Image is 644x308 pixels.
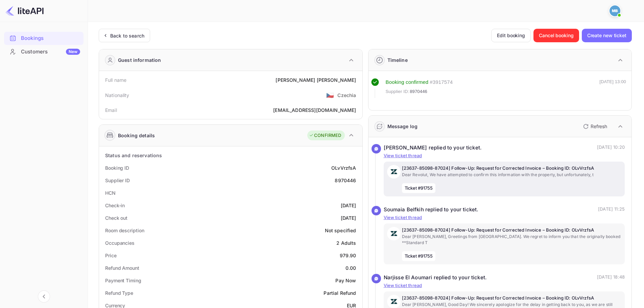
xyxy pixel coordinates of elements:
[386,88,409,95] span: Supplier ID:
[273,106,356,114] div: [EMAIL_ADDRESS][DOMAIN_NAME]
[597,144,625,152] p: [DATE] 10:20
[341,202,356,209] div: [DATE]
[66,49,80,55] div: New
[384,152,625,159] p: View ticket thread
[402,251,436,261] span: Ticket #91755
[430,78,453,86] div: # 3917574
[533,29,579,42] button: Cancel booking
[340,252,356,259] div: 979.90
[324,289,356,297] div: Partial Refund
[402,183,436,193] span: Ticket #91755
[105,189,116,196] div: HCN
[387,123,418,130] div: Message log
[105,92,129,99] div: Nationality
[384,144,482,152] div: [PERSON_NAME] replied to your ticket.
[335,277,356,284] div: Pay Now
[591,123,607,130] p: Refresh
[402,295,622,302] p: [23637-85098-87024] Follow-Up: Request for Corrected Invoice – Booking ID: OLvVrzfsA
[118,132,155,139] div: Booking details
[387,56,408,64] div: Timeline
[331,164,356,171] div: OLvVrzfsA
[402,234,622,246] p: Dear [PERSON_NAME], Greetings from [GEOGRAPHIC_DATA]. We regret to inform you that the originally...
[105,152,162,159] div: Status and reservations
[105,264,139,271] div: Refund Amount
[105,289,133,297] div: Refund Type
[105,202,125,209] div: Check-in
[118,56,161,64] div: Guest information
[105,76,126,84] div: Full name
[105,177,130,184] div: Supplier ID
[105,106,117,114] div: Email
[410,88,427,95] span: 8970446
[4,45,84,58] div: CustomersNew
[599,78,626,98] div: [DATE] 13:00
[387,227,401,240] img: AwvSTEc2VUhQAAAAAElFTkSuQmCC
[341,214,356,221] div: [DATE]
[387,165,401,179] img: AwvSTEc2VUhQAAAAAElFTkSuQmCC
[325,227,356,234] div: Not specified
[21,34,80,42] div: Bookings
[309,132,341,139] div: CONFIRMED
[345,264,356,271] div: 0.00
[582,29,632,42] button: Create new ticket
[610,5,620,16] img: Mohcine Belkhir
[105,239,135,246] div: Occupancies
[384,282,625,289] p: View ticket thread
[384,274,487,282] div: Narjisse El Aoumari replied to your ticket.
[105,252,117,259] div: Price
[4,32,84,44] a: Bookings
[384,206,479,214] div: Soumaia Belfkih replied to your ticket.
[4,45,84,58] a: CustomersNew
[384,214,625,221] p: View ticket thread
[5,5,44,16] img: LiteAPI logo
[598,206,625,214] p: [DATE] 11:25
[276,76,356,84] div: [PERSON_NAME] [PERSON_NAME]
[38,290,50,303] button: Collapse navigation
[402,227,622,234] p: [23637-85098-87024] Follow-Up: Request for Corrected Invoice – Booking ID: OLvVrzfsA
[386,78,429,86] div: Booking confirmed
[21,48,80,56] div: Customers
[402,172,622,178] p: Dear Revolut, We have attempted to confirm this information with the property, but unfortunately, t
[105,164,129,171] div: Booking ID
[597,274,625,282] p: [DATE] 18:48
[402,302,622,308] p: Dear [PERSON_NAME], Good Day! We sincerely apologize for the delay in getting back to you, as we ...
[579,121,610,132] button: Refresh
[4,32,84,45] div: Bookings
[110,32,144,39] div: Back to search
[336,239,356,246] div: 2 Adults
[105,227,144,234] div: Room description
[491,29,531,42] button: Edit booking
[335,177,356,184] div: 8970446
[105,277,141,284] div: Payment Timing
[402,165,622,172] p: [23637-85098-87024] Follow-Up: Request for Corrected Invoice – Booking ID: OLvVrzfsA
[105,214,127,221] div: Check out
[326,89,334,101] span: United States
[337,92,356,99] div: Czechia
